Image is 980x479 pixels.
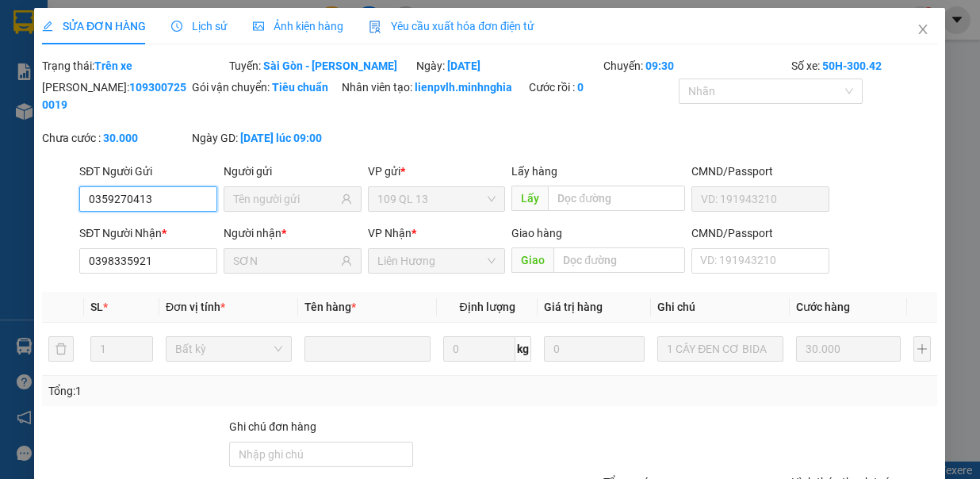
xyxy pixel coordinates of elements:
[42,79,189,113] div: [PERSON_NAME]:
[512,186,549,211] span: Lấy
[554,247,686,273] input: Dọc đường
[822,59,882,72] b: 50H-300.42
[171,20,228,33] span: Lịch sử
[233,252,338,270] input: Tên người nhận
[415,81,512,94] b: lienpvlh.minhnghia
[90,301,103,313] span: SL
[42,20,146,33] span: SỬA ĐƠN HÀNG
[42,21,53,32] span: edit
[253,20,343,33] span: Ảnh kiện hàng
[512,247,554,273] span: Giao
[529,79,676,96] div: Cước rồi :
[228,57,415,75] div: Tuyến:
[577,81,584,94] b: 0
[166,301,225,313] span: Đơn vị tính
[304,301,356,313] span: Tên hàng
[224,224,362,242] div: Người nhận
[692,224,830,242] div: CMND/Passport
[233,190,338,208] input: Tên người gửi
[369,21,381,33] img: icon
[272,81,328,94] b: Tiêu chuẩn
[253,21,264,32] span: picture
[692,163,830,180] div: CMND/Passport
[192,129,339,147] div: Ngày GD:
[448,59,481,72] b: [DATE]
[377,187,496,211] span: 109 QL 13
[515,336,531,362] span: kg
[40,57,228,75] div: Trạng thái:
[652,292,791,323] th: Ghi chú
[549,186,686,211] input: Dọc đường
[377,249,496,273] span: Liên Hương
[304,336,431,362] input: VD: Bàn, Ghế
[368,227,412,239] span: VP Nhận
[224,163,362,180] div: Người gửi
[171,21,182,32] span: clock-circle
[646,59,675,72] b: 09:30
[512,227,563,239] span: Giao hàng
[368,163,506,180] div: VP gửi
[79,163,217,180] div: SĐT Người Gửi
[797,301,851,313] span: Cước hàng
[103,132,138,144] b: 30.000
[797,336,902,362] input: 0
[917,23,930,36] span: close
[603,57,790,75] div: Chuyến:
[544,336,645,362] input: 0
[48,382,380,400] div: Tổng: 1
[341,194,352,205] span: user
[342,79,526,96] div: Nhân viên tạo:
[229,420,316,433] label: Ghi chú đơn hàng
[42,129,189,147] div: Chưa cước :
[512,165,558,178] span: Lấy hàng
[94,59,132,72] b: Trên xe
[544,301,603,313] span: Giá trị hàng
[175,337,282,361] span: Bất kỳ
[415,57,603,75] div: Ngày:
[369,20,534,33] span: Yêu cầu xuất hóa đơn điện tử
[658,336,784,362] input: Ghi Chú
[341,255,352,266] span: user
[902,8,946,52] button: Close
[692,186,830,212] input: VD: 191943210
[48,336,74,362] button: delete
[240,132,322,144] b: [DATE] lúc 09:00
[229,442,413,467] input: Ghi chú đơn hàng
[79,224,217,242] div: SĐT Người Nhận
[263,59,397,72] b: Sài Gòn - [PERSON_NAME]
[460,301,515,313] span: Định lượng
[790,57,940,75] div: Số xe:
[192,79,339,96] div: Gói vận chuyển:
[913,336,932,362] button: plus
